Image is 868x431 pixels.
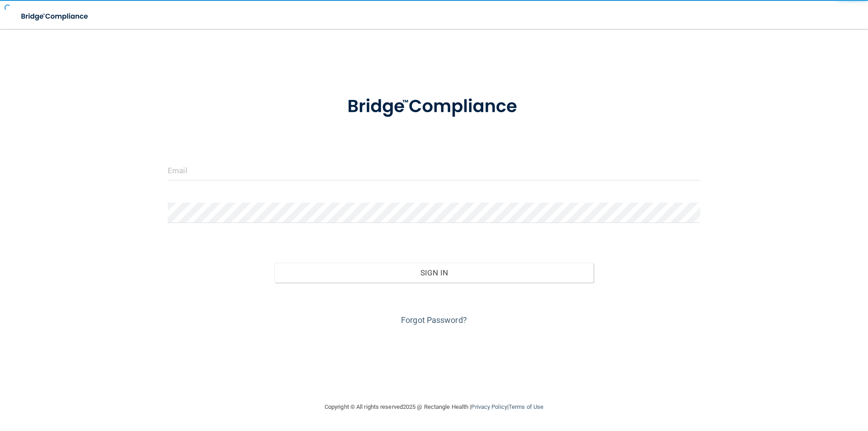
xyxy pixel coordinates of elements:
a: Privacy Policy [471,403,507,410]
a: Forgot Password? [401,315,467,325]
div: Copyright © All rights reserved 2025 @ Rectangle Health | | [269,393,599,422]
input: Email [168,160,700,180]
a: Terms of Use [509,403,543,410]
button: Sign In [274,263,594,283]
img: bridge_compliance_login_screen.278c3ca4.svg [329,83,539,130]
img: bridge_compliance_login_screen.278c3ca4.svg [14,7,97,26]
